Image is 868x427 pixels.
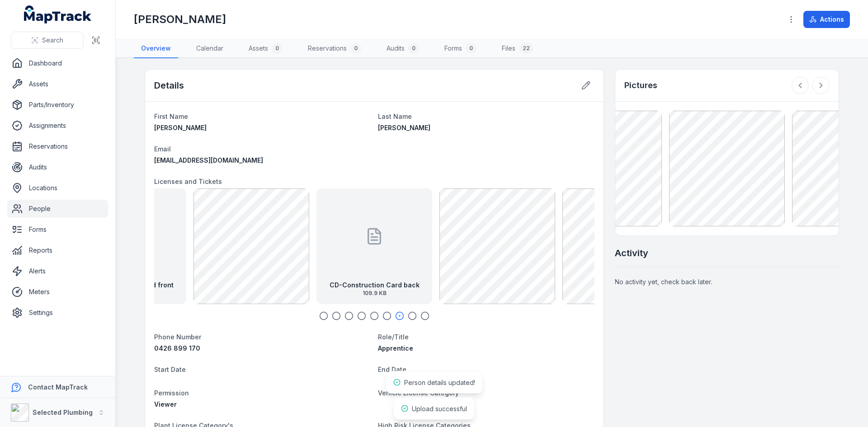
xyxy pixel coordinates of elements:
[28,383,88,391] strong: Contact MapTrack
[803,11,850,28] button: Actions
[379,39,426,58] a: Audits0
[7,200,108,218] a: People
[378,113,412,120] span: Last Name
[154,156,263,164] span: [EMAIL_ADDRESS][DOMAIN_NAME]
[519,43,533,54] div: 22
[189,39,231,58] a: Calendar
[378,124,430,131] span: [PERSON_NAME]
[154,389,189,397] span: Permission
[154,178,222,185] span: Licenses and Tickets
[154,145,171,153] span: Email
[7,241,108,259] a: Reports
[241,39,290,58] a: Assets0
[378,344,413,352] span: Apprentice
[350,43,361,54] div: 0
[7,221,108,239] a: Forms
[11,32,84,49] button: Search
[378,333,409,341] span: Role/Title
[154,344,200,352] span: 0426 899 170
[624,79,657,92] h3: Pictures
[7,262,108,280] a: Alerts
[154,113,188,120] span: First Name
[42,36,63,45] span: Search
[378,366,406,373] span: End Date
[301,39,368,58] a: Reservations0
[408,43,419,54] div: 0
[154,79,184,92] h2: Details
[466,43,476,54] div: 0
[7,283,108,301] a: Meters
[7,158,108,176] a: Audits
[7,75,108,93] a: Assets
[437,39,484,58] a: Forms0
[330,290,420,297] span: 109.9 KB
[495,39,541,58] a: Files22
[7,179,108,197] a: Locations
[7,117,108,135] a: Assignments
[404,379,475,386] span: Person details updated!
[7,96,108,114] a: Parts/Inventory
[154,124,207,131] span: [PERSON_NAME]
[7,304,108,322] a: Settings
[134,12,226,27] h1: [PERSON_NAME]
[7,54,108,72] a: Dashboard
[378,389,459,397] span: Vehicle License Category
[615,247,648,259] h2: Activity
[412,405,467,413] span: Upload successful
[24,5,92,23] a: MapTrack
[154,333,201,341] span: Phone Number
[272,43,283,54] div: 0
[615,278,712,286] span: No activity yet, check back later.
[154,366,186,373] span: Start Date
[330,281,420,290] strong: CD-Construction Card back
[7,137,108,155] a: Reservations
[33,408,93,416] strong: Selected Plumbing
[154,400,177,408] span: Viewer
[134,39,178,58] a: Overview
